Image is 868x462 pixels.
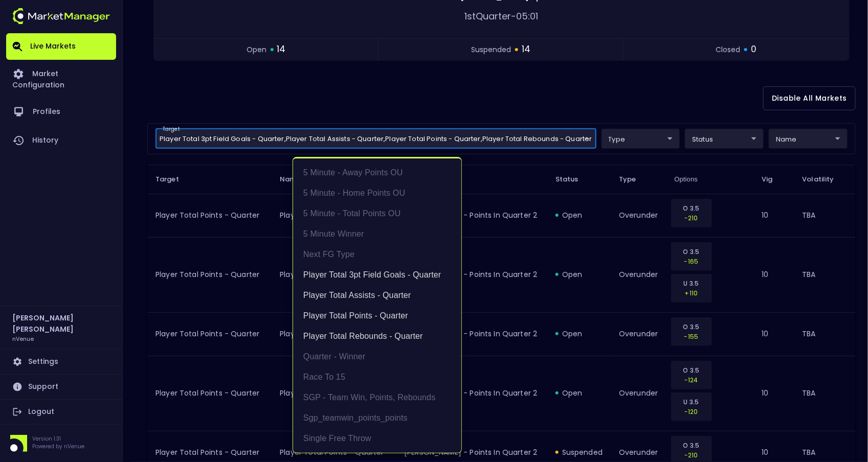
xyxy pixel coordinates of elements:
[293,346,461,367] li: Quarter - Winner
[293,203,461,224] li: 5 Minute - Total Points OU
[293,306,461,326] li: Player Total Points - Quarter
[293,244,461,265] li: Next FG Type
[293,387,461,408] li: SGP - Team Win, Points, Rebounds
[293,367,461,387] li: Race to 15
[293,326,461,346] li: Player Total Rebounds - Quarter
[293,183,461,203] li: 5 Minute - Home Points OU
[293,163,461,183] li: 5 Minute - Away Points OU
[293,224,461,244] li: 5 Minute Winner
[293,285,461,306] li: Player Total Assists - Quarter
[293,408,461,428] li: sgp_teamwin_points_points
[293,428,461,449] li: Single Free Throw
[293,265,461,285] li: Player Total 3pt Field Goals - Quarter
